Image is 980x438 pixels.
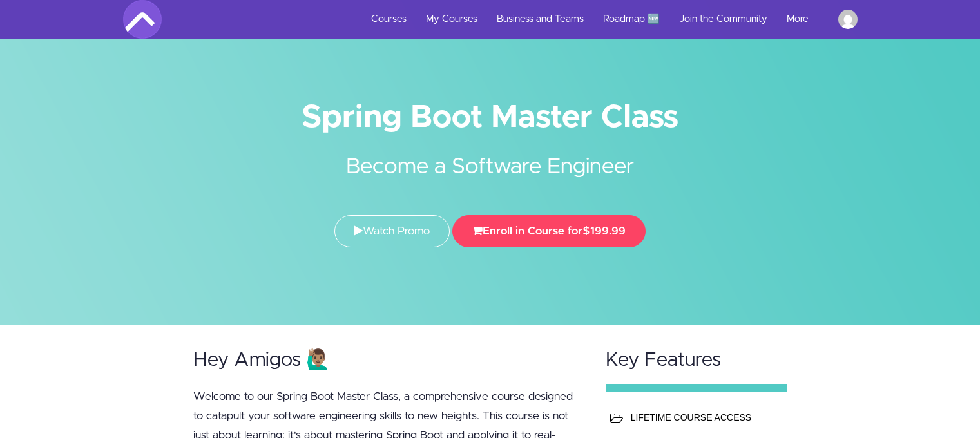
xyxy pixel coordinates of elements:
[123,103,858,132] h1: Spring Boot Master Class
[249,132,732,183] h2: Become a Software Engineer
[193,350,581,371] h2: Hey Amigos 🙋🏽‍♂️
[838,10,858,29] img: haifachagwey@gmail.com
[582,225,626,236] span: $199.99
[452,215,646,247] button: Enroll in Course for$199.99
[606,350,787,371] h2: Key Features
[334,215,450,247] a: Watch Promo
[628,405,780,430] td: LIFETIME COURSE ACCESS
